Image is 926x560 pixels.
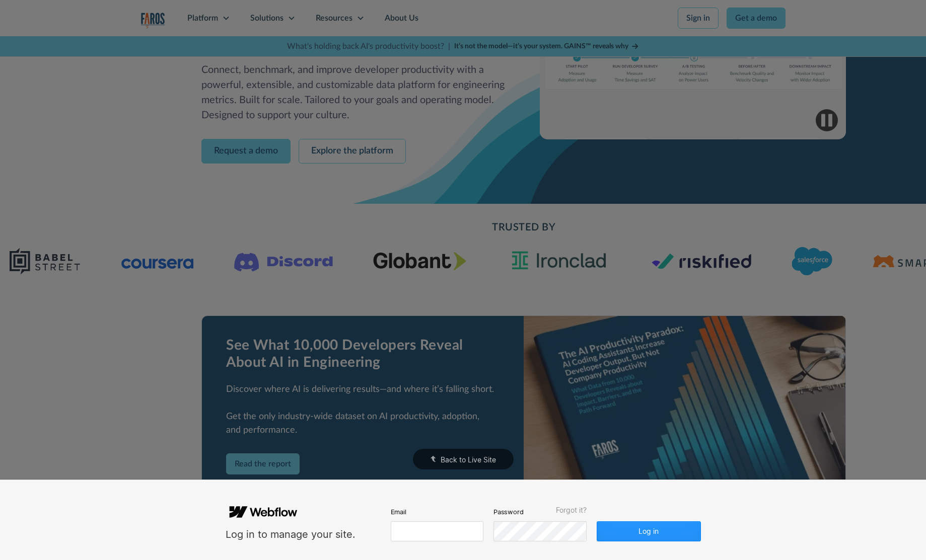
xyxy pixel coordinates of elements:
div: Log in to manage your site. [226,528,355,541]
button: Log in [597,521,700,541]
span: Password [493,507,524,516]
span: Back to Live Site [441,455,496,464]
span: Email [391,507,406,516]
span: Forgot it? [556,506,587,514]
